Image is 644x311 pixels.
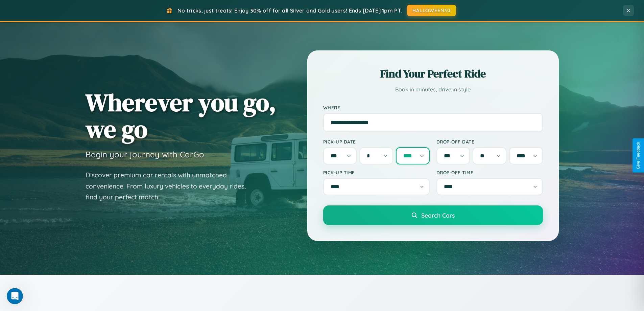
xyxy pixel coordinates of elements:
[177,7,402,14] span: No tricks, just treats! Enjoy 30% off for all Silver and Gold users! Ends [DATE] 1pm PT.
[323,66,543,81] h2: Find Your Perfect Ride
[436,170,543,175] label: Drop-off Time
[7,288,23,304] iframe: Intercom live chat
[407,5,456,16] button: HALLOWEEN30
[323,105,543,110] label: Where
[436,139,543,145] label: Drop-off Date
[323,170,430,175] label: Pick-up Time
[86,170,255,203] p: Discover premium car rentals with unmatched convenience. From luxury vehicles to everyday rides, ...
[323,85,543,94] p: Book in minutes, drive in style
[323,139,430,145] label: Pick-up Date
[86,89,276,142] h1: Wherever you go, we go
[323,205,543,225] button: Search Cars
[636,142,641,169] div: Give Feedback
[421,212,455,219] span: Search Cars
[86,149,204,159] h3: Begin your journey with CarGo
